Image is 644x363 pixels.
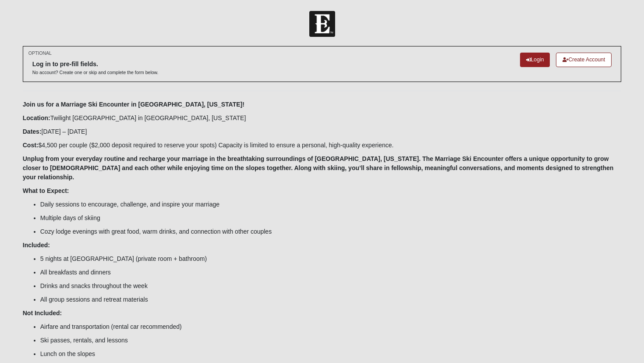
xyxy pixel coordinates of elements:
p: $4,500 per couple ($2,000 deposit required to reserve your spots) Capacity is limited to ensure a... [23,141,622,150]
li: Ski passes, rentals, and lessons [40,336,622,345]
li: Drinks and snacks throughout the week [40,281,622,291]
li: Airfare and transportation (rental car recommended) [40,322,622,331]
li: All breakfasts and dinners [40,268,622,277]
b: Dates: [23,128,42,135]
b: Included: [23,242,50,249]
li: Cozy lodge evenings with great food, warm drinks, and connection with other couples [40,227,622,236]
b: Join us for a Marriage Ski Encounter in [GEOGRAPHIC_DATA], [US_STATE]! [23,101,244,108]
a: Login [520,53,550,67]
p: [DATE] – [DATE] [23,127,622,136]
li: 5 nights at [GEOGRAPHIC_DATA] (private room + bathroom) [40,254,622,263]
b: Not Included: [23,310,62,317]
img: Church of Eleven22 Logo [309,11,335,37]
b: Unplug from your everyday routine and recharge your marriage in the breathtaking surroundings of ... [23,155,614,181]
b: Location: [23,114,50,121]
b: What to Expect: [23,187,69,194]
li: Daily sessions to encourage, challenge, and inspire your marriage [40,200,622,209]
p: Twilight [GEOGRAPHIC_DATA] in [GEOGRAPHIC_DATA], [US_STATE] [23,114,622,123]
b: Cost: [23,142,39,149]
p: No account? Create one or skip and complete the form below. [32,69,159,76]
a: Create Account [556,53,612,67]
small: OPTIONAL [28,50,52,57]
h6: Log in to pre-fill fields. [32,60,159,68]
li: All group sessions and retreat materials [40,295,622,304]
li: Multiple days of skiing [40,214,622,223]
li: Lunch on the slopes [40,349,622,359]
